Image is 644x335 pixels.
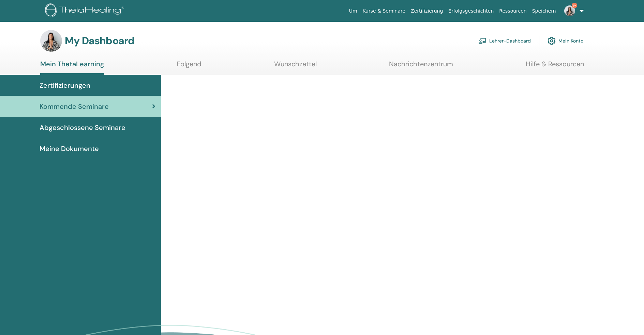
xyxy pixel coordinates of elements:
[346,5,360,17] a: Um
[40,101,109,112] span: Kommende Seminare
[478,33,531,48] a: Lehrer-Dashboard
[564,5,575,16] img: default.jpg
[548,35,556,47] img: cog.svg
[40,80,90,90] span: Zertifizierungen
[40,30,62,52] img: default.jpg
[40,60,104,75] a: Mein ThetaLearning
[40,144,99,154] span: Meine Dokumente
[408,5,446,17] a: Zertifizierung
[526,60,584,73] a: Hilfe & Ressourcen
[389,60,453,73] a: Nachrichtenzentrum
[274,60,317,73] a: Wunschzettel
[529,5,559,17] a: Speichern
[478,38,486,44] img: chalkboard-teacher.svg
[40,122,125,133] span: Abgeschlossene Seminare
[496,5,529,17] a: Ressourcen
[572,3,577,8] span: 9+
[548,33,583,48] a: Mein Konto
[177,60,201,73] a: Folgend
[360,5,408,17] a: Kurse & Seminare
[65,35,134,47] h3: My Dashboard
[446,5,496,17] a: Erfolgsgeschichten
[45,3,126,19] img: logo.png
